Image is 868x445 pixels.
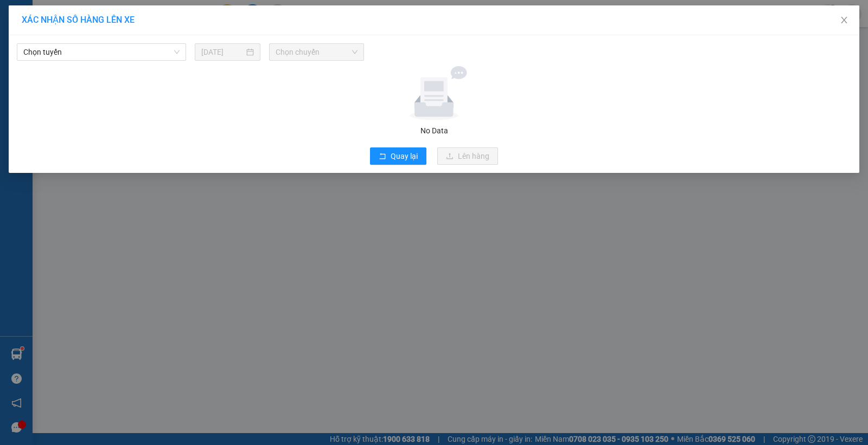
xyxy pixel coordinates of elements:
[437,147,498,165] button: uploadLên hàng
[829,5,859,36] button: Close
[22,15,135,25] span: XÁC NHẬN SỐ HÀNG LÊN XE
[391,150,418,162] span: Quay lại
[379,152,386,161] span: rollback
[16,125,852,137] div: No Data
[840,16,848,24] span: close
[23,44,180,60] span: Chọn tuyến
[201,46,244,58] input: 15/08/2025
[276,44,358,60] span: Chọn chuyến
[370,147,426,165] button: rollbackQuay lại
